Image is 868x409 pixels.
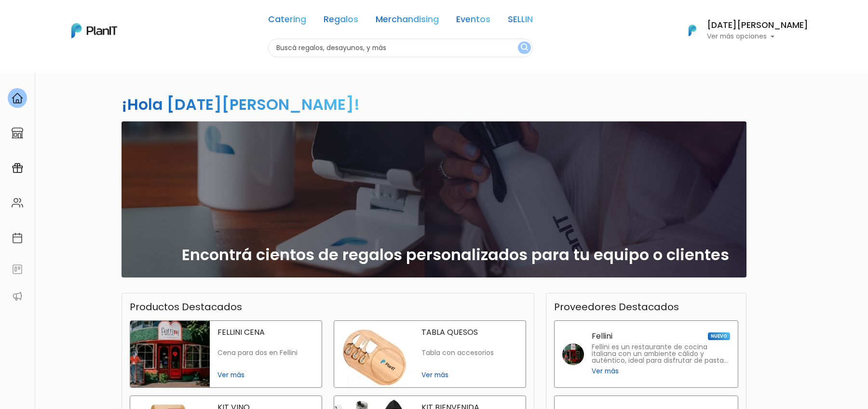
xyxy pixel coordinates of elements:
[508,15,533,27] a: SELLIN
[217,329,314,336] p: FELLINI CENA
[456,15,490,27] a: Eventos
[324,15,358,27] a: Regalos
[562,343,584,365] img: fellini
[217,370,314,380] span: Ver más
[71,23,117,38] img: PlanIt Logo
[12,290,23,302] img: partners-52edf745621dab592f3b2c58e3bca9d71375a7ef29c3b500c9f145b62cc070d4.svg
[707,33,808,40] p: Ver más opciones
[682,20,703,41] img: PlanIt Logo
[334,321,414,387] img: tabla quesos
[676,18,808,43] button: PlanIt Logo [DATE][PERSON_NAME] Ver más opciones
[12,162,23,174] img: campaigns-02234683943229c281be62815700db0a1741e53638e28bf9629b52c665b00959.svg
[268,39,533,57] input: Buscá regalos, desayunos, y más
[182,246,729,264] h2: Encontrá cientos de regalos personalizados para tu equipo o clientes
[122,93,360,115] h2: ¡Hola [DATE][PERSON_NAME]!
[217,349,314,357] p: Cena para dos en Fellini
[334,320,526,388] a: tabla quesos TABLA QUESOS Tabla con accesorios Ver más
[268,15,306,27] a: Catering
[521,43,528,53] img: search_button-432b6d5273f82d61273b3651a40e1bd1b912527efae98b1b7a1b2c0702e16a8d.svg
[708,332,730,340] span: NUEVO
[421,370,518,380] span: Ver más
[12,92,23,104] img: home-e721727adea9d79c4d83392d1f703f7f8bce08238fde08b1acbfd93340b81755.svg
[592,366,619,376] span: Ver más
[12,127,23,139] img: marketplace-4ceaa7011d94191e9ded77b95e3339b90024bf715f7c57f8cf31f2d8c509eaba.svg
[376,15,439,27] a: Merchandising
[592,332,612,340] p: Fellini
[592,344,730,364] p: Fellini es un restaurante de cocina italiana con un ambiente cálido y auténtico, ideal para disfr...
[707,21,808,30] h6: [DATE][PERSON_NAME]
[12,232,23,244] img: calendar-87d922413cdce8b2cf7b7f5f62616a5cf9e4887200fb71536465627b3292af00.svg
[130,320,322,388] a: fellini cena FELLINI CENA Cena para dos en Fellini Ver más
[130,321,210,387] img: fellini cena
[12,197,23,209] img: people-662611757002400ad9ed0e3c099ab2801c6687ba6c219adb57efc949bc21e19d.svg
[12,264,23,275] img: feedback-78b5a0c8f98aac82b08bfc38622c3050aee476f2c9584af64705fc4e61158814.svg
[130,301,242,313] h3: Productos Destacados
[421,349,518,357] p: Tabla con accesorios
[421,329,518,336] p: TABLA QUESOS
[554,301,679,313] h3: Proveedores Destacados
[554,320,738,388] a: Fellini NUEVO Fellini es un restaurante de cocina italiana con un ambiente cálido y auténtico, id...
